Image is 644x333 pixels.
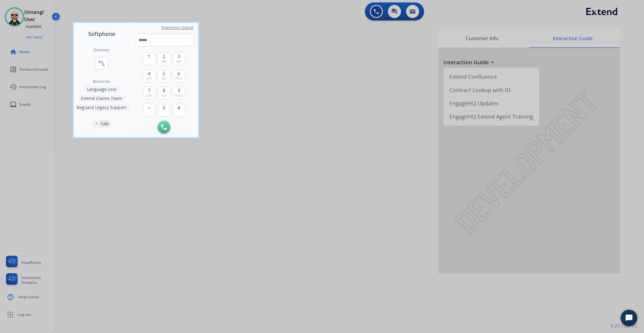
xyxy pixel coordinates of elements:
button: 2abc [158,53,170,65]
button: Extend Claims Team [78,95,125,102]
span: wxyz [175,93,183,98]
button: # [173,104,185,117]
span: 0 [163,104,166,111]
span: Emergency Dialing [162,25,193,30]
button: 3def [173,53,185,65]
span: 8 [163,87,166,94]
span: Resources [93,79,111,84]
span: # [178,104,181,111]
span: def [176,59,182,64]
span: 2 [163,53,166,60]
span: 9 [178,87,180,94]
img: call-button [161,124,167,130]
button: Language Line [84,86,119,93]
p: 0.20.1027RC [610,322,638,329]
button: 8tuv [158,87,170,99]
span: 6 [178,70,180,77]
span: pqrs [145,93,153,98]
span: Softphone [88,30,115,38]
button: 5jkl [158,70,170,82]
button: 9wxyz [173,87,185,99]
button: Start Chat [621,310,637,326]
span: mno [175,76,183,81]
span: jkl [162,76,166,81]
p: Calls [101,121,109,126]
p: 0 [95,121,100,126]
button: + [143,104,156,117]
span: tuv [162,93,167,98]
button: 0Calls [93,120,111,127]
span: 3 [178,53,180,60]
button: 6mno [173,70,185,82]
button: 0 [158,104,170,117]
span: 7 [148,87,150,94]
span: ghi [147,76,152,81]
span: 4 [148,70,150,77]
h2: Directory [94,48,110,53]
button: 7pqrs [143,87,156,99]
button: 1 [143,53,156,65]
span: + [148,104,150,111]
button: Reguard Legacy Support [74,104,130,111]
span: 1 [148,53,150,60]
mat-icon: connect_without_contact [98,59,105,67]
svg: Open Chat [625,314,633,322]
span: 5 [163,70,166,77]
button: 4ghi [143,70,156,82]
span: abc [161,59,167,64]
